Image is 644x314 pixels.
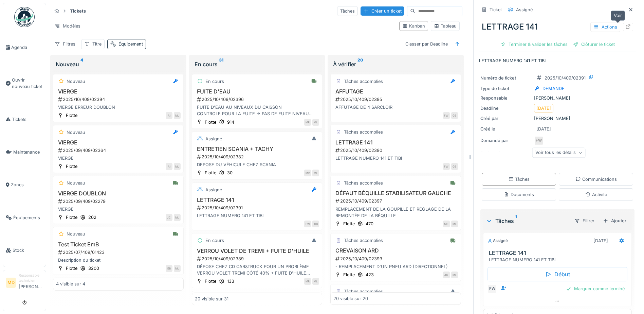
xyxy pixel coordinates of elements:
[366,272,374,278] div: 423
[312,119,319,126] div: ML
[304,278,311,285] div: MR
[67,231,85,237] div: Nouveau
[3,201,46,234] a: Équipements
[571,216,597,226] div: Filtrer
[451,221,458,227] div: ML
[443,112,450,119] div: FW
[333,206,458,219] div: REMPLACEMENT DE LA GOUPILLE ET RÉGLAGE DE LA REMONTÉE DE LA BÉQUILLE
[56,281,85,287] div: 4 visible sur 4
[13,247,43,254] span: Stock
[534,136,544,145] div: FW
[3,234,46,267] a: Stock
[195,104,319,117] div: FUITE D'EAU AU NIVEAUX DU CAISSON CONTROLE POUR LA FUITE -> PAS DE FUITE NIVEAU MOTEUR CONTROLE S...
[343,272,355,278] div: Flotte
[195,161,319,168] div: DEPOSE DU VÉHICULE CHEZ SCANIA
[304,221,311,227] div: FW
[195,212,319,219] div: LETTRAGE NUMERO 141 ET TIBI
[3,103,46,136] a: Tickets
[196,205,319,211] div: 2025/10/409/02391
[174,112,181,119] div: ML
[335,198,458,204] div: 2025/10/409/02397
[570,40,618,49] div: Clôturer le ticket
[66,163,77,170] div: Flotte
[333,295,368,302] div: 20 visible sur 20
[56,104,181,110] div: VIERGE ERREUR DOUBLON
[67,78,85,85] div: Nouveau
[304,170,311,176] div: MR
[205,78,224,85] div: En cours
[490,6,502,13] div: Ticket
[480,137,531,144] div: Demandé par
[333,139,458,146] h3: LETTRAGE 141
[593,238,608,244] div: [DATE]
[333,155,458,161] div: LETTRAGE NUMERO 141 ET TIBI
[52,21,84,31] div: Modèles
[227,170,233,176] div: 30
[451,163,458,170] div: GB
[227,119,234,125] div: 914
[304,119,311,126] div: MR
[195,60,320,68] div: En cours
[195,146,319,152] h3: ENTRETIEN SCANIA + TACHY
[57,147,181,154] div: 2025/09/409/02364
[480,115,634,122] div: [PERSON_NAME]
[195,88,319,95] h3: FUITE D'EAU
[205,187,222,193] div: Assigné
[205,278,216,284] div: Flotte
[13,214,43,221] span: Équipements
[57,96,181,103] div: 2025/10/409/02394
[498,40,570,49] div: Terminer & valider les tâches
[344,129,383,135] div: Tâches accomplies
[335,256,458,262] div: 2025/10/409/02393
[402,39,451,49] div: Classer par Deadline
[56,88,181,95] h3: VIERGE
[333,88,458,95] h3: AFFUTAGE
[66,214,77,221] div: Flotte
[174,163,181,170] div: ML
[166,112,172,119] div: AI
[451,272,458,278] div: ML
[504,191,534,198] div: Documents
[480,75,531,81] div: Numéro de ticket
[361,6,404,16] div: Créer un ticket
[205,170,216,176] div: Flotte
[195,248,319,254] h3: VERROU VOLET DE TREMI + FUITE D'HUILE
[487,267,627,281] div: Début
[195,295,228,302] div: 20 visible sur 31
[174,265,181,272] div: ML
[13,149,43,155] span: Maintenance
[489,257,629,263] div: LETTRAGE NUMERO 141 ET TIBI
[19,273,43,283] div: Responsable technicien
[335,96,458,103] div: 2025/10/409/02395
[205,136,222,142] div: Assigné
[66,112,77,119] div: Flotte
[92,41,102,47] div: Titre
[480,105,531,111] div: Deadline
[312,221,319,227] div: GB
[366,221,373,227] div: 470
[57,198,181,205] div: 2025/09/409/02279
[195,197,319,203] h3: LETTRAGE 141
[56,139,181,146] h3: VIERGE
[443,221,450,227] div: MD
[166,163,172,170] div: AI
[575,176,617,182] div: Communications
[3,31,46,64] a: Agenda
[219,60,223,68] sup: 31
[585,191,607,198] div: Activité
[344,237,383,244] div: Tâches accomplies
[451,112,458,119] div: GB
[545,75,586,81] div: 2025/10/409/02391
[19,273,43,293] li: [PERSON_NAME]
[14,7,35,27] img: Badge_color-CXgf-gQk.svg
[166,265,172,272] div: EB
[532,148,586,158] div: Voir tous les détails
[402,23,425,29] div: Kanban
[67,180,85,186] div: Nouveau
[479,57,636,64] p: LETTRAGE NUMERO 141 ET TIBI
[487,238,508,244] div: Assigné
[344,78,383,85] div: Tâches accomplies
[480,126,531,132] div: Créé le
[480,85,531,92] div: Type de ticket
[536,126,551,132] div: [DATE]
